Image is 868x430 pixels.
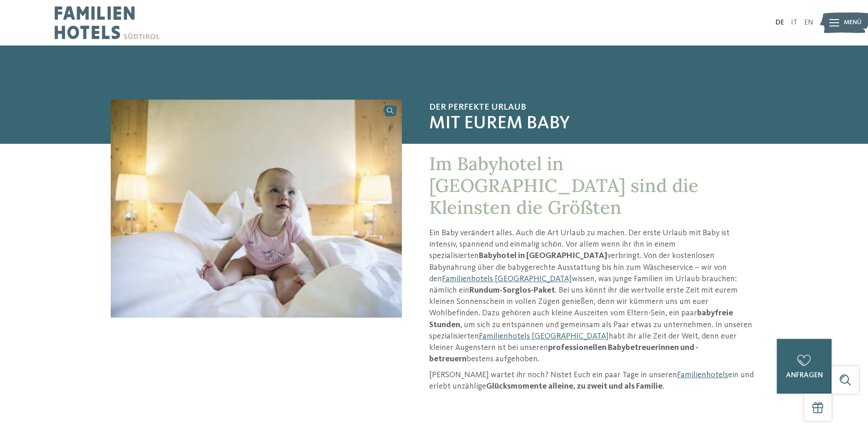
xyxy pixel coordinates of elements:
p: Ein Baby verändert alles. Auch die Art Urlaub zu machen. Der erste Urlaub mit Baby ist intensiv, ... [429,228,758,365]
span: Menü [844,18,862,27]
strong: Babyhotel in [GEOGRAPHIC_DATA] [479,252,607,260]
span: mit eurem Baby [429,113,758,135]
a: Familienhotels [GEOGRAPHIC_DATA] [479,332,609,340]
strong: babyfreie Stunden [429,309,733,329]
span: anfragen [786,372,823,379]
strong: professionellen Babybetreuerinnen und -betreuern [429,344,699,363]
a: anfragen [777,339,832,394]
img: Babyhotel in Südtirol für einen ganz entspannten Urlaub [111,100,402,318]
a: EN [804,19,813,26]
p: [PERSON_NAME] wartet ihr noch? Nistet Euch ein paar Tage in unseren ein und erlebt unzählige . [429,369,758,392]
a: Familienhotels [GEOGRAPHIC_DATA] [442,275,572,283]
span: Im Babyhotel in [GEOGRAPHIC_DATA] sind die Kleinsten die Größten [429,152,699,219]
strong: Rundum-Sorglos-Paket [469,286,555,294]
strong: Glücksmomente alleine, zu zweit und als Familie [486,382,663,390]
a: IT [791,19,797,26]
a: Familienhotels [677,371,728,379]
span: Der perfekte Urlaub [429,102,758,113]
a: DE [776,19,784,26]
